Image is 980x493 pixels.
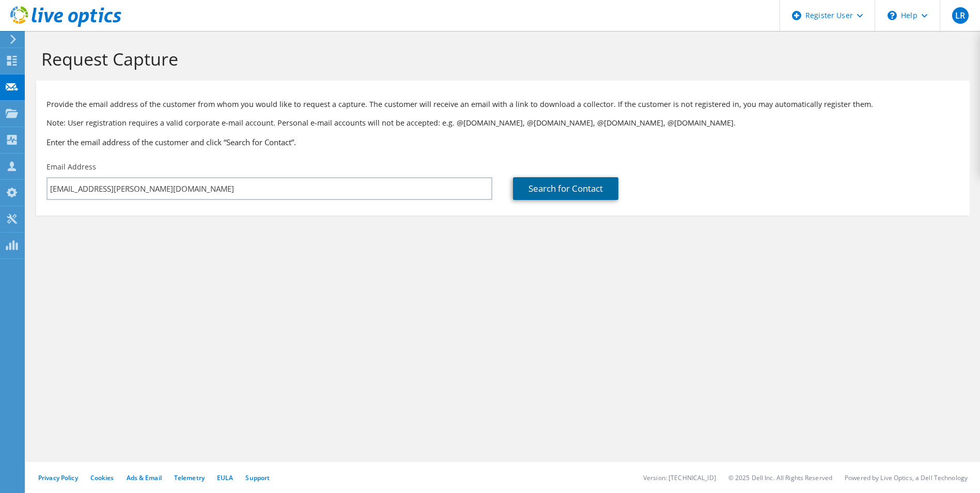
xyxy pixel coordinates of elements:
a: Privacy Policy [38,473,78,482]
p: Provide the email address of the customer from whom you would like to request a capture. The cust... [46,99,959,110]
h3: Enter the email address of the customer and click “Search for Contact”. [46,136,959,148]
svg: \n [888,11,897,20]
a: Ads & Email [127,473,162,482]
a: Search for Contact [513,177,618,200]
a: Support [245,473,270,482]
li: Powered by Live Optics, a Dell Technology [845,473,968,482]
h1: Request Capture [41,48,959,70]
label: Email Address [46,162,96,172]
a: Telemetry [174,473,205,482]
a: Cookies [90,473,114,482]
span: LR [952,7,969,24]
a: EULA [217,473,233,482]
li: © 2025 Dell Inc. All Rights Reserved [728,473,832,482]
li: Version: [TECHNICAL_ID] [643,473,716,482]
p: Note: User registration requires a valid corporate e-mail account. Personal e-mail accounts will ... [46,117,959,129]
